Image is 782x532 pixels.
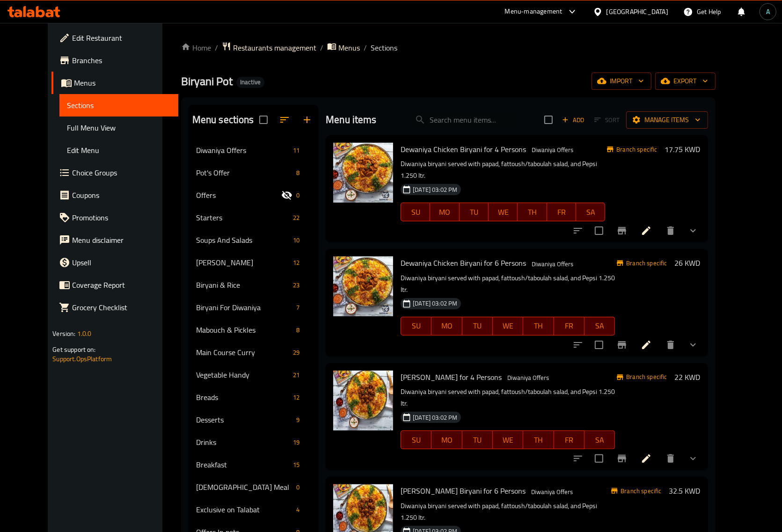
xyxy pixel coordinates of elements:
span: 11 [289,146,303,155]
div: Exclusive on Talabat [196,504,292,515]
h6: 17.75 KWD [665,143,701,156]
span: Branches [72,55,171,66]
a: Support.OpsPlatform [52,353,112,365]
a: Edit menu item [641,453,652,464]
button: show more [682,334,704,356]
div: Desserts [196,414,292,425]
button: delete [659,219,682,242]
a: Menu disclaimer [51,229,178,251]
span: Version: [52,328,75,340]
div: Desserts9 [189,408,318,431]
span: [PERSON_NAME] for 4 Persons [401,370,502,384]
button: SU [401,203,430,221]
button: TU [460,203,489,221]
span: SA [588,319,611,333]
a: Menus [327,42,360,54]
a: Coupons [51,184,178,206]
span: Diwaniya Offers [196,145,289,156]
span: Menu disclaimer [72,234,171,246]
span: 8 [292,168,303,177]
div: items [289,212,303,223]
a: Upsell [51,251,178,274]
span: Sections [371,42,397,53]
span: Edit Menu [67,145,171,156]
span: Select all sections [254,110,273,130]
span: SU [405,433,428,447]
svg: Show Choices [687,225,699,236]
button: WE [493,317,523,335]
span: 12 [289,393,303,402]
span: Manage items [634,114,701,126]
span: MO [435,433,458,447]
button: show more [682,447,704,470]
a: Choice Groups [51,161,178,184]
span: Branch specific [622,259,671,268]
span: 0 [292,191,303,200]
p: Diwaniya biryani served with papad, fattoush/taboulah salad, and Pepsi 1.250 ltr. [401,272,615,296]
button: SU [401,317,431,335]
div: Diwaniya Offers [528,258,577,270]
button: MO [430,203,459,221]
span: 29 [289,348,303,357]
span: 15 [289,460,303,469]
div: items [292,167,303,178]
div: items [289,459,303,470]
button: FR [547,203,576,221]
div: Offers [196,189,281,201]
span: Select to update [589,221,609,240]
button: Add [558,113,588,127]
div: items [292,324,303,335]
span: Biryani & Rice [196,279,289,291]
div: items [289,347,303,358]
div: items [289,234,303,246]
div: Diwaniya Offers [528,145,577,156]
button: Add section [296,109,318,131]
div: Biryani For Diwaniya [196,302,292,313]
button: MO [431,430,462,449]
button: TH [523,430,554,449]
span: [DATE] 03:02 PM [409,299,461,308]
span: Edit Restaurant [72,32,171,44]
span: 0 [292,483,303,492]
div: Soups And Salads [196,234,289,246]
div: Breads12 [189,386,318,408]
span: [DATE] 03:02 PM [409,185,461,194]
span: 12 [289,258,303,267]
div: Diwaniya Offers11 [189,139,318,161]
span: [PERSON_NAME] [196,257,289,268]
p: Diwaniya biryani served with papad, fattoush/taboulah salad, and Pepsi 1.250 ltr. [401,386,615,409]
span: Vegetable Handy [196,369,289,380]
span: TH [527,319,550,333]
span: SA [580,205,601,219]
span: 21 [289,371,303,379]
span: TU [466,319,489,333]
nav: breadcrumb [181,42,716,54]
div: items [289,257,303,268]
a: Edit menu item [641,339,652,350]
div: Biryani & Rice23 [189,274,318,296]
span: TH [527,433,550,447]
div: items [292,414,303,425]
div: items [292,504,303,515]
span: Coverage Report [72,279,171,291]
button: TH [518,203,547,221]
span: Diwaniya Offers [528,259,577,270]
p: Diwaniya biryani served with papad, fattoush/taboulah salad, and Pepsi 1.250 ltr. [401,158,605,182]
span: SU [405,205,426,219]
button: TU [462,317,493,335]
button: delete [659,334,682,356]
a: Menus [51,72,178,94]
div: Vegetable Handy21 [189,364,318,386]
span: Select section first [588,113,626,127]
span: Menus [74,77,171,88]
span: Main Course Curry [196,347,289,358]
button: import [592,73,651,90]
span: Restaurants management [233,42,316,53]
li: / [364,42,367,53]
button: Manage items [626,111,708,129]
span: Get support on: [52,343,95,356]
button: delete [659,447,682,470]
span: 10 [289,236,303,245]
span: Starters [196,212,289,223]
